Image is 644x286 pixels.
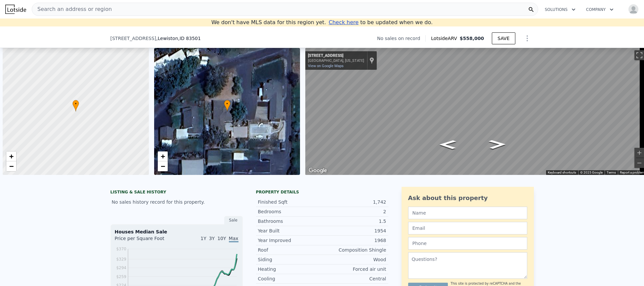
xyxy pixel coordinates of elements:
[110,189,243,196] div: LISTING & SALE HISTORY
[224,101,231,107] span: •
[369,57,374,64] a: Show location on map
[258,199,322,205] div: Finished Sqft
[308,59,364,63] div: [GEOGRAPHIC_DATA], [US_STATE]
[115,228,238,235] div: Houses Median Sale
[548,170,576,175] button: Keyboard shortcuts
[178,36,201,41] span: , ID 83501
[521,32,534,45] button: Show Options
[408,207,527,219] input: Name
[308,53,364,59] div: [STREET_ADDRESS]
[5,5,26,14] img: Lotside
[116,274,126,279] tspan: $259
[460,36,484,41] span: $558,000
[329,19,433,26] div: to be updated when we do.
[607,171,616,174] a: Terms (opens in new tab)
[116,257,126,262] tspan: $329
[116,266,126,270] tspan: $294
[408,222,527,234] input: Email
[72,101,79,107] span: •
[581,4,619,16] button: Company
[258,237,322,244] div: Year Improved
[322,218,386,225] div: 1.5
[160,152,165,160] span: +
[580,171,603,174] span: © 2025 Google
[539,4,581,16] button: Solutions
[329,19,359,25] span: Check here
[307,166,329,175] img: Google
[224,216,243,225] div: Sale
[322,275,386,282] div: Central
[217,236,226,241] span: 10Y
[258,227,322,234] div: Year Built
[156,35,201,42] span: , Lewiston
[258,275,322,282] div: Cooling
[6,151,16,161] a: Zoom in
[110,35,156,42] span: [STREET_ADDRESS]
[258,208,322,215] div: Bedrooms
[377,35,425,42] div: No sales on record
[322,199,386,205] div: 1,742
[432,138,463,151] path: Go Northeast, Skyline Dr
[258,247,322,253] div: Roof
[258,266,322,272] div: Heating
[308,64,344,68] a: View on Google Maps
[72,100,79,111] div: •
[258,218,322,225] div: Bathrooms
[322,266,386,272] div: Forced air unit
[9,162,14,170] span: −
[628,4,639,15] img: avatar
[200,236,206,241] span: 1Y
[408,193,527,203] div: Ask about this property
[431,35,459,42] span: Lotside ARV
[158,161,168,171] a: Zoom out
[209,236,215,241] span: 3Y
[258,256,322,263] div: Siding
[110,196,243,208] div: No sales history record for this property.
[211,19,433,26] div: We don't have MLS data for this region yet.
[322,227,386,234] div: 1954
[115,235,177,246] div: Price per Square Foot
[160,162,165,170] span: −
[322,247,386,253] div: Composition Shingle
[32,5,112,13] span: Search an address or region
[482,138,513,151] path: Go Southwest, Skyline Dr
[158,151,168,161] a: Zoom in
[116,247,126,251] tspan: $370
[307,166,329,175] a: Open this area in Google Maps (opens a new window)
[256,189,388,195] div: Property details
[322,256,386,263] div: Wood
[9,152,14,160] span: +
[492,32,515,44] button: SAVE
[408,237,527,250] input: Phone
[322,237,386,244] div: 1968
[229,236,238,242] span: Max
[322,208,386,215] div: 2
[6,161,16,171] a: Zoom out
[224,100,231,111] div: •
